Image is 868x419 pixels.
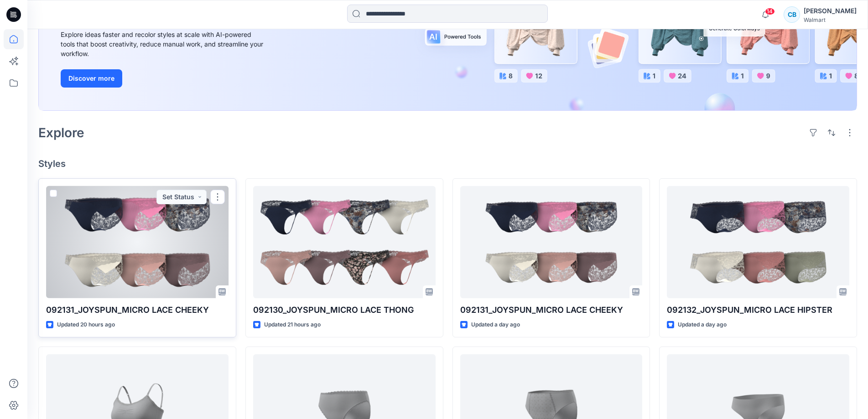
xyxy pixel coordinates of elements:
span: 14 [765,8,775,15]
div: Explore ideas faster and recolor styles at scale with AI-powered tools that boost creativity, red... [61,30,266,58]
p: 092132_JOYSPUN_MICRO LACE HIPSTER [667,304,849,316]
p: Updated a day ago [678,320,727,330]
a: 092130_JOYSPUN_MICRO LACE THONG [253,186,436,298]
p: Updated 21 hours ago [264,320,321,330]
div: Walmart [804,16,857,23]
a: 092131_JOYSPUN_MICRO LACE CHEEKY [460,186,643,298]
p: 092131_JOYSPUN_MICRO LACE CHEEKY [460,304,643,316]
div: CB [784,6,800,23]
div: [PERSON_NAME] [804,5,857,16]
h2: Explore [38,125,84,140]
p: 092131_JOYSPUN_MICRO LACE CHEEKY [46,304,229,316]
a: 092131_JOYSPUN_MICRO LACE CHEEKY [46,186,229,298]
p: Updated 20 hours ago [57,320,115,330]
button: Discover more [61,69,122,88]
h4: Styles [38,158,857,169]
a: 092132_JOYSPUN_MICRO LACE HIPSTER [667,186,849,298]
a: Discover more [61,69,266,88]
p: Updated a day ago [471,320,520,330]
p: 092130_JOYSPUN_MICRO LACE THONG [253,304,436,316]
